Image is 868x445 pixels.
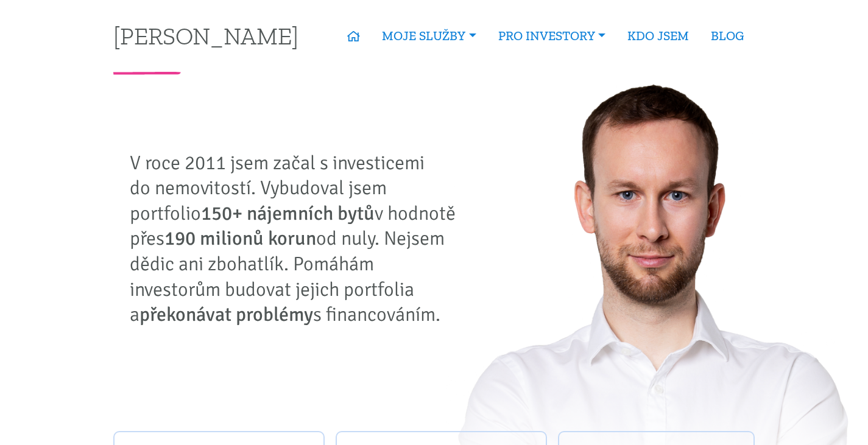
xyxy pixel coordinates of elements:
[139,303,313,326] strong: překonávat problémy
[164,226,316,250] strong: 190 milionů korun
[487,22,616,50] a: PRO INVESTORY
[700,22,755,50] a: BLOG
[130,150,465,328] p: V roce 2011 jsem začal s investicemi do nemovitostí. Vybudoval jsem portfolio v hodnotě přes od n...
[113,24,298,47] a: [PERSON_NAME]
[201,201,375,225] strong: 150+ nájemních bytů
[616,22,700,50] a: KDO JSEM
[371,22,487,50] a: MOJE SLUŽBY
